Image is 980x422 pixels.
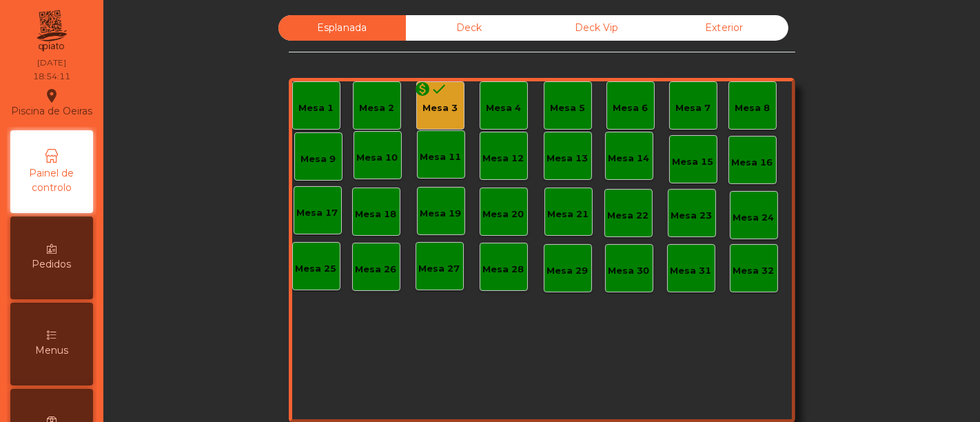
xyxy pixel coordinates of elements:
img: qpiato [34,7,68,55]
div: Mesa 31 [671,264,712,278]
div: Mesa 14 [609,152,650,165]
div: Mesa 28 [483,263,524,277]
div: Mesa 11 [420,150,462,164]
div: Esplanada [278,15,406,41]
div: Mesa 27 [419,262,460,276]
div: Mesa 15 [673,155,714,169]
div: Mesa 25 [296,262,337,276]
div: Mesa 4 [486,101,521,115]
div: Deck Vip [533,15,661,41]
span: Pedidos [32,257,72,272]
i: done [431,81,448,97]
div: Piscina de Oeiras [11,86,92,120]
div: Mesa 20 [483,208,524,221]
div: Exterior [661,15,788,41]
div: Mesa 3 [422,101,458,115]
div: Mesa 23 [671,209,713,223]
div: Mesa 5 [550,101,585,115]
div: Mesa 18 [356,208,397,221]
div: Mesa 9 [300,152,336,166]
div: Mesa 16 [732,156,773,170]
div: Mesa 17 [297,206,338,220]
div: 18:54:11 [33,70,70,83]
div: Mesa 30 [609,264,650,278]
div: Mesa 32 [733,264,775,278]
div: Mesa 2 [359,101,394,115]
div: Mesa 19 [420,207,462,221]
div: Mesa 7 [675,101,711,115]
div: Mesa 22 [608,209,649,223]
div: Mesa 24 [733,211,775,225]
span: Painel de controlo [14,166,90,195]
div: Mesa 13 [547,152,589,165]
div: Mesa 21 [548,208,589,221]
div: Mesa 26 [356,263,397,277]
div: [DATE] [37,57,66,69]
i: location_on [43,88,60,104]
div: Mesa 29 [547,264,589,278]
div: Mesa 8 [735,101,770,115]
div: Mesa 10 [357,151,398,165]
div: Mesa 6 [613,101,648,115]
div: Deck [406,15,533,41]
i: monetization_on [415,81,431,97]
span: Menus [35,343,68,358]
div: Mesa 12 [483,152,524,165]
div: Mesa 1 [298,101,334,115]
